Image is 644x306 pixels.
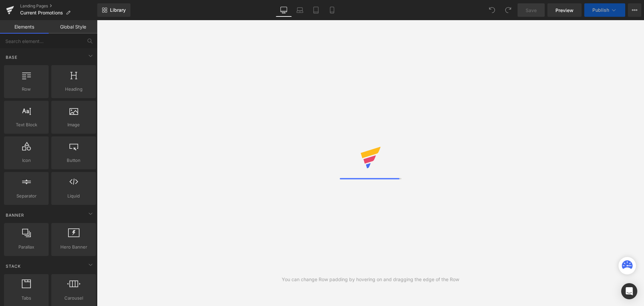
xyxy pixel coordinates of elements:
span: Separator [6,192,47,200]
a: Landing Pages [20,3,97,9]
a: Mobile [324,3,340,17]
span: Base [5,54,18,60]
span: Heading [53,86,94,93]
span: Library [110,7,126,13]
span: Preview [555,7,574,14]
button: Undo [485,3,499,17]
span: Icon [6,157,47,164]
button: More [628,3,641,17]
a: Preview [547,3,582,17]
span: Carousel [53,295,94,302]
span: Publish [592,7,609,13]
span: Tabs [6,295,47,302]
span: Parallax [6,244,47,251]
a: Tablet [308,3,324,17]
span: Hero Banner [53,244,94,251]
span: Liquid [53,192,94,200]
span: Banner [5,212,25,218]
span: Save [526,7,537,14]
button: Redo [501,3,515,17]
span: Text Block [6,121,47,128]
div: You can change Row padding by hovering on and dragging the edge of the Row [282,276,459,283]
a: Desktop [276,3,292,17]
a: Laptop [292,3,308,17]
a: Global Style [49,20,97,34]
span: Button [53,157,94,164]
span: Image [53,121,94,128]
span: Stack [5,263,21,269]
span: Current Promotions [20,10,63,15]
a: New Library [97,3,130,17]
span: Row [6,86,47,93]
button: Publish [584,3,625,17]
div: Open Intercom Messenger [621,283,637,299]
